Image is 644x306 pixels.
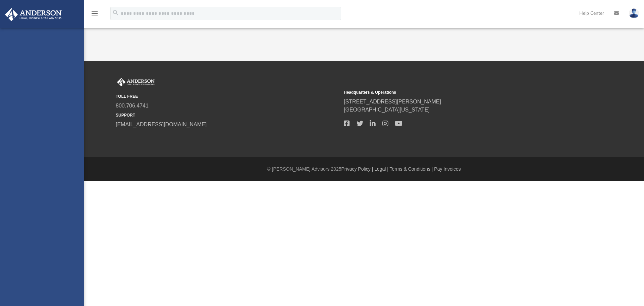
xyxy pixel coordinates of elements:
i: search [112,9,119,16]
img: User Pic [629,8,639,18]
a: Legal | [374,166,388,172]
a: Terms & Conditions | [390,166,433,172]
a: 800.706.4741 [116,103,149,108]
a: menu [91,13,99,17]
div: © [PERSON_NAME] Advisors 2025 [84,166,644,173]
img: Anderson Advisors Platinum Portal [116,78,156,87]
i: menu [91,9,99,17]
a: [STREET_ADDRESS][PERSON_NAME] [344,99,441,104]
a: [EMAIL_ADDRESS][DOMAIN_NAME] [116,122,207,127]
a: Privacy Policy | [341,166,373,172]
small: SUPPORT [116,112,339,118]
img: Anderson Advisors Platinum Portal [3,8,64,21]
a: [GEOGRAPHIC_DATA][US_STATE] [344,107,430,113]
small: Headquarters & Operations [344,89,567,95]
small: TOLL FREE [116,93,339,99]
a: Pay Invoices [434,166,461,172]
